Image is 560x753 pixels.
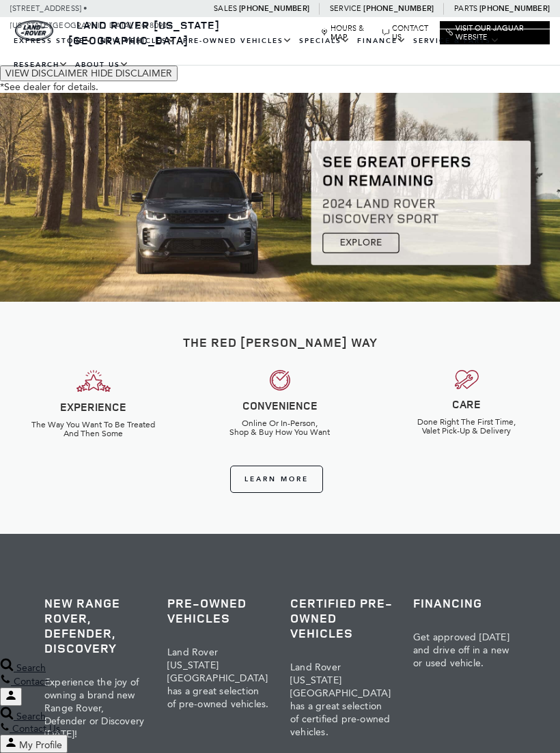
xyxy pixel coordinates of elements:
[10,421,176,438] h6: The Way You Want To Be Treated And Then Some
[16,662,46,674] span: Search
[290,595,393,640] h3: Certified Pre-Owned Vehicles
[19,739,62,751] span: My Profile
[382,24,433,42] a: Contact Us
[10,29,550,77] nav: Main Navigation
[10,4,171,30] a: [STREET_ADDRESS] • [US_STATE][GEOGRAPHIC_DATA], CO 80905
[413,595,516,610] h3: Financing
[68,18,220,48] a: Land Rover [US_STATE][GEOGRAPHIC_DATA]
[14,676,48,687] span: Contact
[363,3,434,14] a: [PHONE_NUMBER]
[34,548,157,751] a: New Range Rover, Defender, Discovery Experience the joy of owning a brand new Range Rover, Defend...
[180,29,296,53] a: Pre-Owned Vehicles
[15,20,53,41] a: land-rover
[10,336,550,350] h2: The Red [PERSON_NAME] Way
[410,29,503,53] a: Service & Parts
[15,20,53,41] img: Land Rover
[321,24,376,42] a: Hours & Map
[230,466,323,493] a: Learn More
[296,29,354,53] a: Specials
[413,631,509,669] span: Get approved [DATE] and drive off in a new or used vehicle.
[239,3,309,14] a: [PHONE_NUMBER]
[12,723,60,735] span: Contact Us
[384,418,550,436] h6: Done Right The First Time, Valet Pick-Up & Delivery
[10,53,72,77] a: Research
[157,548,280,751] a: Pre-Owned Vehicles Land Rover [US_STATE][GEOGRAPHIC_DATA] has a great selection of pre-owned vehi...
[5,68,88,79] span: VIEW DISCLAIMER
[197,419,363,437] h6: Online Or In-Person, Shop & Buy How You Want
[72,53,132,77] a: About Us
[16,711,46,722] span: Search
[242,398,318,413] strong: CONVENIENCE
[44,595,147,655] h3: New Range Rover, Defender, Discovery
[167,595,270,625] h3: Pre-Owned Vehicles
[403,548,526,751] a: Financing Get approved [DATE] and drive off in a new or used vehicle.
[97,29,180,53] a: New Vehicles
[60,399,126,414] strong: EXPERIENCE
[446,24,544,42] a: Visit Our Jaguar Website
[280,548,403,751] a: Certified Pre-Owned Vehicles Land Rover [US_STATE][GEOGRAPHIC_DATA] has a great selection of cert...
[10,29,97,53] a: EXPRESS STORE
[354,29,410,53] a: Finance
[167,647,268,710] span: Land Rover [US_STATE][GEOGRAPHIC_DATA] has a great selection of pre-owned vehicles.
[452,397,481,412] strong: CARE
[479,3,550,14] a: [PHONE_NUMBER]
